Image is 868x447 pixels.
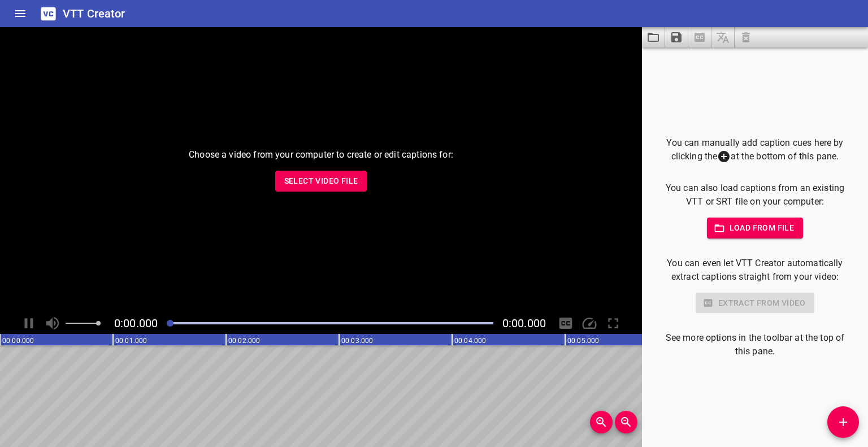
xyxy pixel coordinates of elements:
[711,27,735,47] span: Add some captions below, then you can translate them.
[284,174,358,188] span: Select Video File
[615,411,637,433] button: Zoom Out
[341,337,373,345] text: 00:03.000
[642,27,665,47] button: Load captions from file
[660,181,850,209] p: You can also load captions from an existing VTT or SRT file on your computer:
[555,313,576,334] div: Hide/Show Captions
[114,316,158,330] span: Current Time
[665,27,688,47] button: Save captions to file
[275,171,367,192] button: Select Video File
[228,337,260,345] text: 00:02.000
[707,218,804,238] button: Load from file
[590,411,613,433] button: Zoom In
[579,313,600,334] div: Playback Speed
[115,337,147,345] text: 00:01.000
[454,337,486,345] text: 00:04.000
[716,221,795,235] span: Load from file
[670,31,683,44] svg: Save captions to file
[189,148,453,162] p: Choose a video from your computer to create or edit captions for:
[660,331,850,358] p: See more options in the toolbar at the top of this pane.
[63,5,125,23] h6: VTT Creator
[602,313,624,334] div: Toggle Full Screen
[660,257,850,284] p: You can even let VTT Creator automatically extract captions straight from your video:
[646,31,660,44] svg: Load captions from file
[2,337,34,345] text: 00:00.000
[567,337,599,345] text: 00:05.000
[660,293,850,314] div: Select a video in the pane to the left to use this feature
[660,136,850,164] p: You can manually add caption cues here by clicking the at the bottom of this pane.
[688,27,711,47] span: Select a video in the pane to the left, then you can automatically extract captions.
[502,316,546,330] span: Video Duration
[167,322,493,324] div: Play progress
[827,406,859,438] button: Add Cue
